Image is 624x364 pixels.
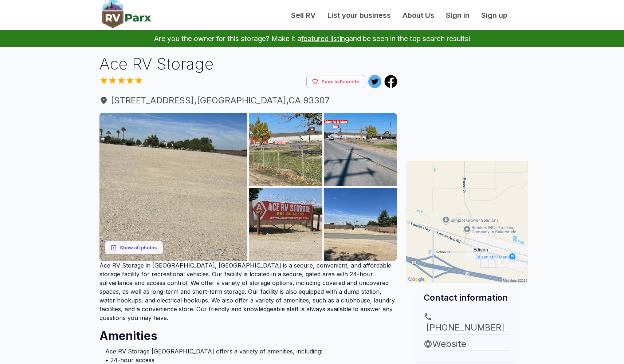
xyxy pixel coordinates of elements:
[475,10,513,21] a: Sign up
[397,10,440,21] a: About Us
[285,10,322,21] a: Sell RV
[306,75,365,88] button: Save to Favorite
[324,113,397,186] img: AJQcZqI3ko6ApQjBvZ6pJ7GBe1c137tD36vaj0k7WlfK8By65Yjm51DgP5_8YFemsPuGuBoXNtq4RZNJ4bqDT5s-ReZbT7maN...
[99,53,397,75] h1: Ace RV Storage
[301,34,349,43] a: featured listing
[440,10,475,21] a: Sign in
[99,94,397,107] a: [STREET_ADDRESS],[GEOGRAPHIC_DATA],CA 93307
[99,94,397,107] span: [STREET_ADDRESS] , [GEOGRAPHIC_DATA] , CA 93307
[324,188,397,261] img: AJQcZqLV2cLpftLvqN4LoQEE3F-obC4WrNCoJnzYV4TbSkyygKXP5MpfvvEuVAEiF6bTXA5l4m8Nv6bDkUY34DbznxQlkpLmm...
[424,337,510,351] a: Website
[424,292,510,304] h2: Contact information
[105,241,163,254] button: Show all photos
[406,53,528,144] iframe: Advertisement
[406,161,528,283] img: Map for Ace RV Storage
[105,347,392,356] li: Ace RV Storage [GEOGRAPHIC_DATA] offers a variety of amenities, including:
[99,261,397,322] p: Ace RV Storage in [GEOGRAPHIC_DATA], [GEOGRAPHIC_DATA] is a secure, convenient, and affordable st...
[9,30,615,47] p: Are you the owner for this storage? Make it a and be seen in the top search results!
[249,188,322,261] img: AJQcZqINdmfzWmXYPt2z3DVUrbfEfwvlHew807gJ8spPnZEq3Dlh4nyclEc9_31UAXYp8F9HdU2sWP77NLZRu6NvPinfwusDn...
[249,113,322,186] img: AJQcZqLLGg7CkJ5YbyD122ZBxZ_phDHbuiFSk9Skk0kVjVY1BHvw6RKmUmmlj-B5s1Q9tllJzqt1oW58MPo89ACaiGIdrOs90...
[99,322,397,344] h2: Amenities
[99,113,248,261] img: AJQcZqJILf67Qd0t2RTw1b1M2neB-s24l7ouODt2ssz9SgDfrVyhq-FaDkgp1hNTFvY_7jP4AiMT1OiptvX6tIUj4NEIWHGby...
[424,312,510,334] a: [PHONE_NUMBER]
[322,10,397,21] a: List your business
